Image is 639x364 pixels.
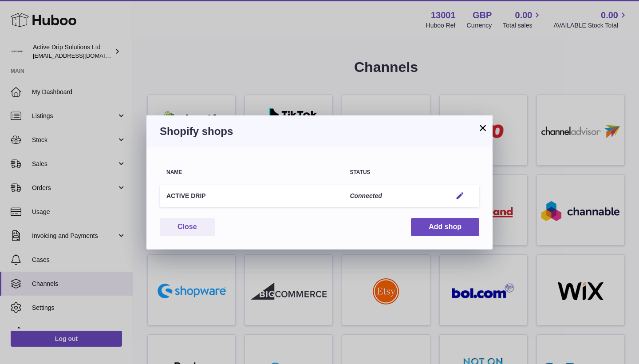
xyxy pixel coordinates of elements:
[160,124,479,138] h3: Shopify shops
[160,185,343,207] td: ACTIVE DRIP
[477,123,488,133] button: ×
[160,218,215,236] button: Close
[166,170,336,175] div: Name
[350,170,438,175] div: Status
[343,185,445,207] td: Connected
[411,218,479,236] button: Add shop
